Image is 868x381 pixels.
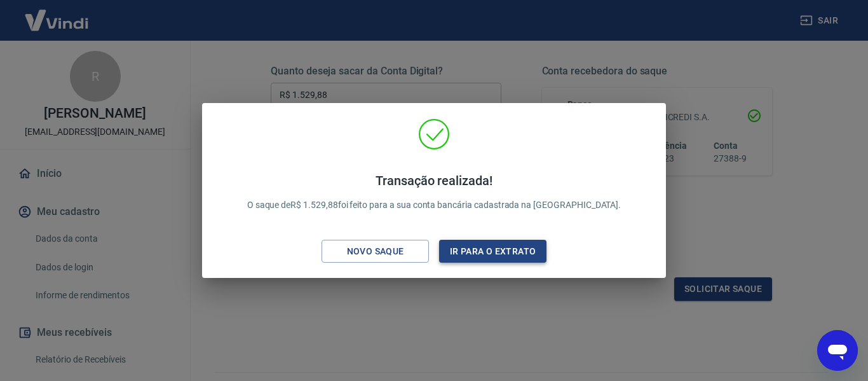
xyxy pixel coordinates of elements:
[439,240,546,263] button: Ir para o extrato
[322,240,429,263] button: Novo saque
[332,244,419,260] div: Novo saque
[247,173,621,188] h4: Transação realizada!
[247,173,621,212] p: O saque de R$ 1.529,88 foi feito para a sua conta bancária cadastrada na [GEOGRAPHIC_DATA].
[817,330,858,371] iframe: Botão para abrir a janela de mensagens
